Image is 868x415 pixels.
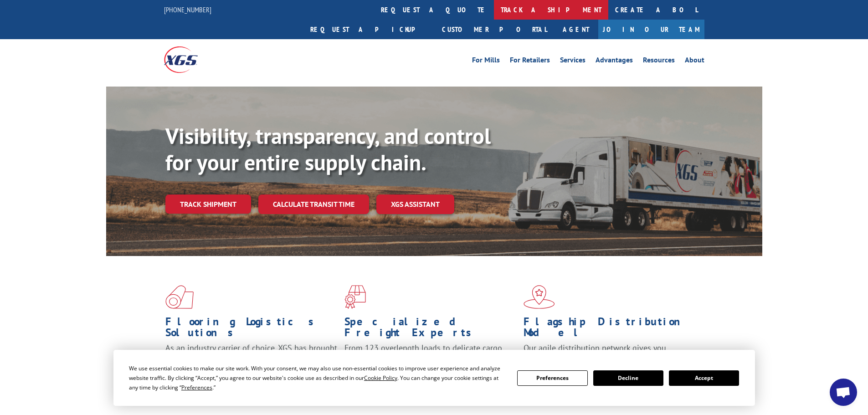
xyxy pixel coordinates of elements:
[524,316,696,343] h1: Flagship Distribution Model
[598,20,704,39] a: Join Our Team
[165,316,338,343] h1: Flooring Logistics Solutions
[435,20,554,39] a: Customer Portal
[510,56,550,67] a: For Retailers
[344,285,366,309] img: xgs-icon-focused-on-flooring-red
[344,316,517,343] h1: Specialized Freight Experts
[165,122,491,176] b: Visibility, transparency, and control for your entire supply chain.
[129,364,506,392] div: We use essential cookies to make our site work. With your consent, we may also use non-essential ...
[560,56,586,67] a: Services
[524,285,555,309] img: xgs-icon-flagship-distribution-model-red
[364,374,397,382] span: Cookie Policy
[165,343,337,375] span: As an industry carrier of choice, XGS has brought innovation and dedication to flooring logistics...
[596,56,633,67] a: Advantages
[258,195,369,214] a: Calculate transit time
[643,56,675,67] a: Resources
[524,343,691,364] span: Our agile distribution network gives you nationwide inventory management on demand.
[376,195,454,214] a: XGS ASSISTANT
[554,20,598,39] a: Agent
[344,343,517,383] p: From 123 overlength loads to delicate cargo, our experienced staff knows the best way to move you...
[165,285,194,309] img: xgs-icon-total-supply-chain-intelligence-red
[303,20,435,39] a: Request a pickup
[472,56,500,67] a: For Mills
[164,5,211,14] a: [PHONE_NUMBER]
[830,379,857,406] a: Open chat
[113,350,755,406] div: Cookie Consent Prompt
[593,370,663,386] button: Decline
[685,56,704,67] a: About
[165,195,251,214] a: Track shipment
[181,384,212,391] span: Preferences
[517,370,587,386] button: Preferences
[669,370,739,386] button: Accept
